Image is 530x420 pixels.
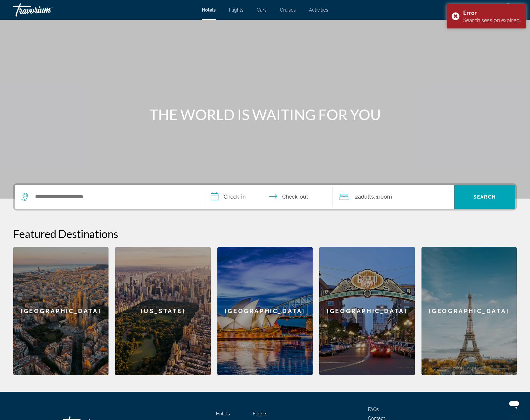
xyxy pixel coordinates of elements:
a: [GEOGRAPHIC_DATA] [217,247,313,375]
a: Travorium [13,1,79,19]
span: Search [473,194,496,200]
a: [GEOGRAPHIC_DATA] [319,247,415,375]
a: Flights [229,7,243,13]
button: Search [454,185,515,209]
div: Error [463,9,521,16]
a: [GEOGRAPHIC_DATA] [13,247,109,375]
span: , 1 [374,192,392,202]
a: Flights [253,411,267,416]
button: Travelers: 2 adults, 0 children [332,185,454,209]
span: Room [378,194,392,200]
a: Hotels [202,7,216,13]
button: Check in and out dates [204,185,332,209]
button: User Menu [500,3,517,17]
div: [GEOGRAPHIC_DATA] [319,247,415,375]
a: [GEOGRAPHIC_DATA] [421,247,517,375]
h2: Featured Destinations [13,227,517,240]
div: Search widget [15,185,515,209]
span: Adults [358,194,374,200]
span: 2 [355,192,374,202]
a: FAQs [368,407,379,412]
a: Activities [309,7,328,13]
a: Hotels [216,411,230,416]
a: Cars [257,7,267,13]
iframe: Кнопка запуска окна обмена сообщениями [504,394,525,415]
div: Search session expired. [463,16,521,23]
h1: THE WORLD IS WAITING FOR YOU [141,106,389,123]
a: [US_STATE] [115,247,210,375]
a: Cruises [280,7,296,13]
